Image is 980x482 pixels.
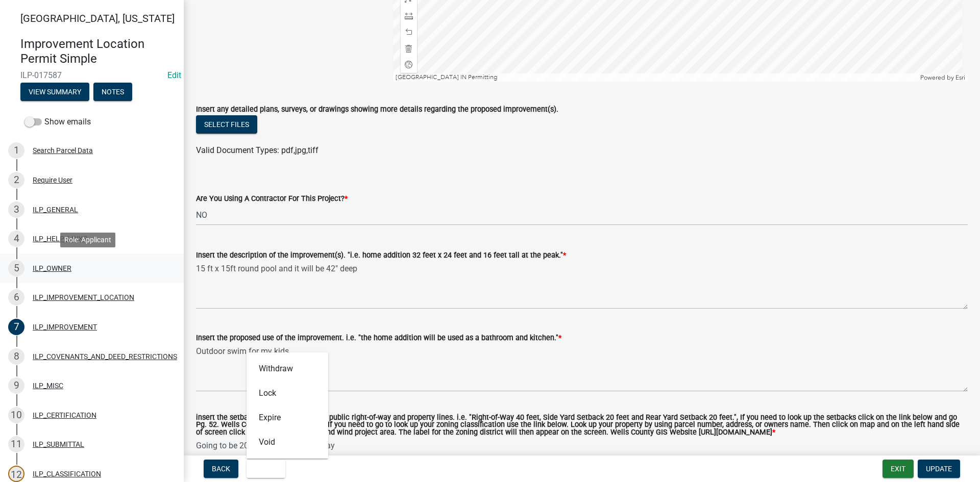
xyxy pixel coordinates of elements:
div: ILP_IMPROVEMENT [33,323,97,331]
a: Edit [167,70,181,80]
div: 11 [8,436,24,452]
div: 12 [8,466,24,482]
button: Back [204,460,238,478]
div: ILP_MISC [33,382,63,389]
div: ILP_COVENANTS_AND_DEED_RESTRICTIONS [33,353,177,360]
div: ILP_CERTIFICATION [33,412,96,419]
div: ILP_IMPROVEMENT_LOCATION [33,294,134,301]
div: Void [247,352,328,459]
label: Insert any detailed plans, surveys, or drawings showing more details regarding the proposed impro... [196,106,558,113]
div: ILP_CLASSIFICATION [33,470,101,477]
div: 1 [8,142,24,159]
wm-modal-confirm: Notes [93,88,132,96]
button: Void [247,460,285,478]
button: Notes [93,83,132,101]
h4: Improvement Location Permit Simple [20,37,176,66]
div: 6 [8,289,24,306]
div: ILP_OWNER [33,265,71,272]
label: insert the setback information from the public right-of-way and property lines. i.e. "Right-of-Wa... [196,414,968,436]
div: Powered by [918,73,968,82]
span: Void [255,465,271,473]
button: Exit [883,460,914,478]
div: ILP_SUBMITTAL [33,441,84,448]
span: Update [926,465,952,473]
span: Valid Document Types: pdf,jpg,tiff [196,145,318,155]
button: View Summary [20,83,89,101]
span: ILP-017587 [20,70,163,80]
div: 4 [8,231,24,247]
button: Update [918,460,960,478]
button: Withdraw [247,357,328,381]
label: Show emails [24,116,91,128]
div: Search Parcel Data [33,147,93,154]
div: 8 [8,348,24,365]
div: 5 [8,260,24,276]
span: Back [212,465,230,473]
div: 7 [8,319,24,335]
label: Insert the proposed use of the improvement. i.e. "the home addition will be used as a bathroom an... [196,335,561,342]
div: 3 [8,201,24,218]
label: Insert the description of the improvement(s). "i.e. home addition 32 feet x 24 feet and 16 feet t... [196,252,566,259]
div: [GEOGRAPHIC_DATA] IN Permitting [393,73,918,82]
span: [GEOGRAPHIC_DATA], [US_STATE] [20,12,175,24]
div: Require User [33,176,72,184]
div: 9 [8,377,24,394]
div: ILP_GENERAL [33,206,78,213]
div: Role: Applicant [60,233,115,247]
div: 2 [8,172,24,188]
div: ILP_HELP_LINKS [33,235,87,242]
button: Expire [247,405,328,430]
wm-modal-confirm: Summary [20,88,89,96]
button: Lock [247,381,328,405]
label: Are You Using A Contractor For This Project? [196,195,348,202]
button: Select files [196,115,257,134]
wm-modal-confirm: Edit Application Number [167,70,181,80]
div: 10 [8,407,24,423]
button: Void [247,430,328,454]
a: Esri [955,74,965,81]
